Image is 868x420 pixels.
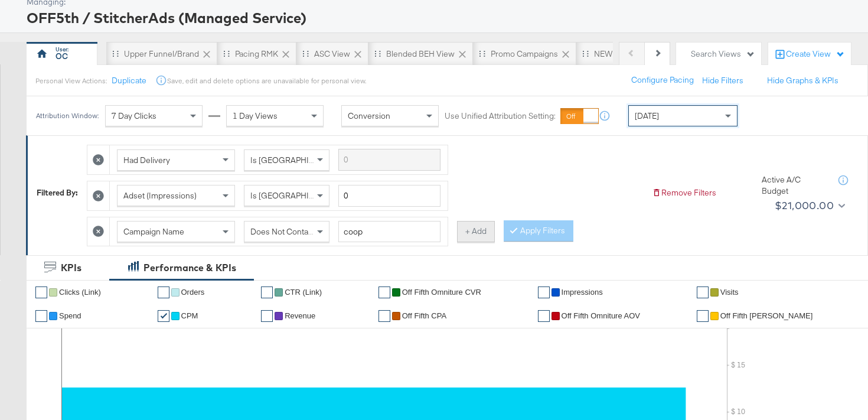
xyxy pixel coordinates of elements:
input: Enter a number [338,185,440,207]
button: Hide Filters [702,75,743,86]
span: Off Fifth [PERSON_NAME] [720,311,813,320]
div: Performance & KPIs [143,261,236,275]
div: Search Views [691,48,755,60]
div: KPIs [61,261,81,275]
a: ✔ [378,286,390,298]
label: Use Unified Attribution Setting: [445,110,556,122]
div: Drag to reorder tab [479,50,485,57]
div: Personal View Actions: [35,76,107,86]
span: Does Not Contain [250,226,315,237]
button: + Add [457,221,495,242]
span: Off Fifth Omniture AOV [562,311,640,320]
div: NEW O5 Weekly Report [594,48,680,60]
span: 1 Day Views [233,110,278,121]
div: $21,000.00 [775,197,834,214]
div: Drag to reorder tab [223,50,230,57]
span: CTR (Link) [285,288,322,297]
div: Save, edit and delete options are unavailable for personal view. [167,76,366,86]
span: Clicks (Link) [59,288,101,297]
span: Campaign Name [123,226,184,237]
div: Promo Campaigns [491,48,558,60]
a: ✔ [158,310,169,322]
span: Orders [181,288,205,297]
span: [DATE] [635,110,659,121]
div: Attribution Window: [35,112,99,120]
button: $21,000.00 [770,196,847,215]
span: Is [GEOGRAPHIC_DATA] [250,155,341,165]
input: Enter a search term [338,149,440,171]
div: Drag to reorder tab [582,50,589,57]
div: OFF5th / StitcherAds (Managed Service) [27,8,853,28]
div: Drag to reorder tab [374,50,381,57]
div: Drag to reorder tab [112,50,119,57]
button: Hide Graphs & KPIs [767,75,838,86]
a: ✔ [378,310,390,322]
a: ✔ [35,286,47,298]
a: ✔ [538,286,550,298]
div: OC [56,51,68,62]
div: ASC View [314,48,350,60]
span: Adset (Impressions) [123,190,197,201]
span: Off Fifth Omniture CVR [402,288,481,297]
span: 7 Day Clicks [112,110,156,121]
div: Drag to reorder tab [302,50,309,57]
span: CPM [181,311,198,320]
div: Filtered By: [37,187,78,198]
div: Active A/C Budget [762,174,827,196]
span: off fifth CPA [402,311,446,320]
button: Configure Pacing [623,70,702,91]
span: Conversion [348,110,390,121]
span: Visits [720,288,739,297]
div: Upper Funnel/Brand [124,48,199,60]
div: Blended BEH View [386,48,455,60]
span: Spend [59,311,81,320]
a: ✔ [158,286,169,298]
a: ✔ [35,310,47,322]
a: ✔ [697,310,709,322]
a: ✔ [261,286,273,298]
span: Impressions [562,288,603,297]
input: Enter a search term [338,221,440,243]
a: ✔ [261,310,273,322]
span: Is [GEOGRAPHIC_DATA] [250,190,341,201]
a: ✔ [697,286,709,298]
span: Revenue [285,311,315,320]
button: Duplicate [112,75,146,86]
span: Had Delivery [123,155,170,165]
div: Create View [786,48,845,60]
a: ✔ [538,310,550,322]
div: Pacing RMK [235,48,278,60]
button: Remove Filters [652,187,716,198]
